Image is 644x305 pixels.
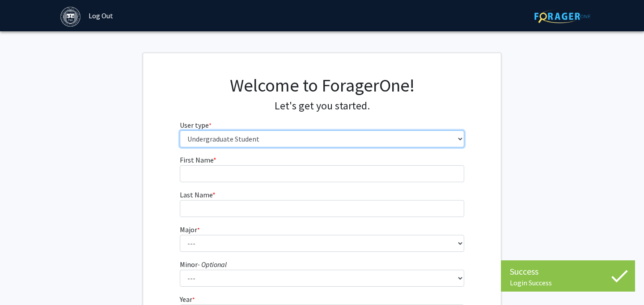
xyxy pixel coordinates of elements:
label: Major [180,224,200,235]
label: User type [180,120,212,130]
span: First Name [180,155,213,164]
h1: Welcome to ForagerOne! [180,75,465,96]
img: ForagerOne Logo [534,9,590,23]
span: Last Name [180,190,212,199]
label: Year [180,294,195,305]
h4: Let's get you started. [180,100,465,113]
img: Brandeis University Logo [60,7,80,27]
i: - Optional [198,260,227,269]
iframe: Chat [7,265,38,298]
div: Success [510,265,626,278]
div: Login Success [510,278,626,287]
label: Minor [180,259,227,270]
